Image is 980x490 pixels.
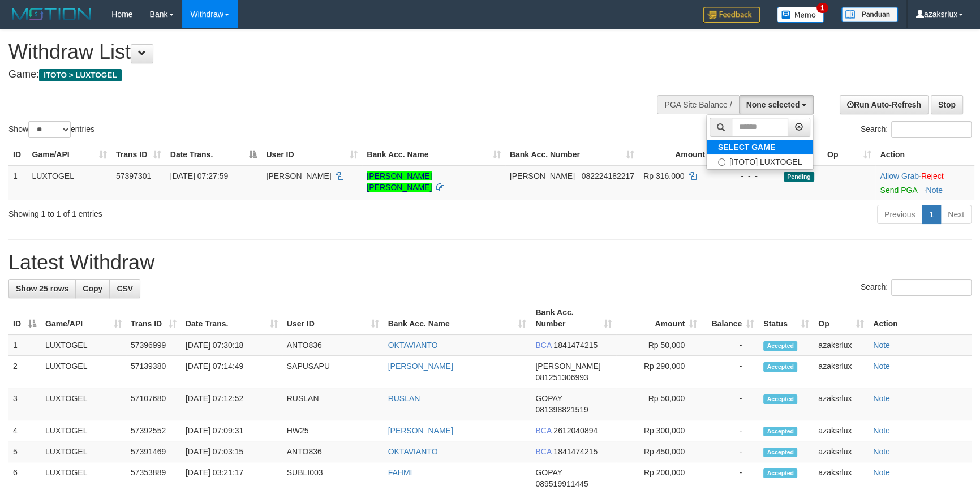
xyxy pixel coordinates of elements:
[873,447,890,456] a: Note
[702,441,759,462] td: -
[8,420,41,441] td: 4
[126,388,181,420] td: 57107680
[639,144,722,165] th: Amount: activate to sort column ascending
[388,447,438,456] a: OKTAVIANTO
[126,356,181,388] td: 57139380
[922,205,941,224] a: 1
[582,171,634,180] span: Copy 082224182217 to clipboard
[8,69,642,80] h4: Game:
[702,356,759,388] td: -
[840,95,929,114] a: Run Auto-Refresh
[880,171,918,180] a: Allow Grab
[8,251,972,274] h1: Latest Withdraw
[8,121,94,138] label: Show entries
[367,171,432,192] a: [PERSON_NAME] [PERSON_NAME]
[814,302,869,334] th: Op: activate to sort column ascending
[861,121,972,138] label: Search:
[388,362,453,371] a: [PERSON_NAME]
[553,341,598,350] span: Copy 1841474215 to clipboard
[126,302,181,334] th: Trans ID: activate to sort column ascending
[763,448,797,457] span: Accepted
[763,468,797,478] span: Accepted
[282,420,384,441] td: HW25
[707,154,813,169] label: [ITOTO] LUXTOGEL
[926,186,943,195] a: Note
[814,441,869,462] td: azaksrlux
[388,394,420,403] a: RUSLAN
[505,144,639,165] th: Bank Acc. Number: activate to sort column ascending
[282,388,384,420] td: RUSLAN
[616,420,702,441] td: Rp 300,000
[181,441,282,462] td: [DATE] 07:03:15
[531,302,616,334] th: Bank Acc. Number: activate to sort column ascending
[746,100,800,109] span: None selected
[553,447,598,456] span: Copy 1841474215 to clipboard
[877,205,922,224] a: Previous
[707,140,813,154] a: SELECT GAME
[616,334,702,356] td: Rp 50,000
[739,95,814,114] button: None selected
[39,69,122,81] span: ITOTO > LUXTOGEL
[41,388,126,420] td: LUXTOGEL
[8,204,400,220] div: Showing 1 to 1 of 1 entries
[718,143,775,152] b: SELECT GAME
[940,205,972,224] a: Next
[841,7,898,22] img: panduan.png
[875,165,974,200] td: ·
[41,302,126,334] th: Game/API: activate to sort column ascending
[727,170,775,182] div: - - -
[784,172,814,182] span: Pending
[535,362,600,371] span: [PERSON_NAME]
[535,341,551,350] span: BCA
[553,426,598,435] span: Copy 2612040894 to clipboard
[931,95,963,114] a: Stop
[181,356,282,388] td: [DATE] 07:14:49
[814,334,869,356] td: azaksrlux
[117,284,133,293] span: CSV
[616,441,702,462] td: Rp 450,000
[41,441,126,462] td: LUXTOGEL
[535,479,588,488] span: Copy 089519911445 to clipboard
[8,388,41,420] td: 3
[75,279,110,298] a: Copy
[616,388,702,420] td: Rp 50,000
[8,41,642,63] h1: Withdraw List
[28,144,111,165] th: Game/API: activate to sort column ascending
[861,279,972,296] label: Search:
[616,302,702,334] th: Amount: activate to sort column ascending
[266,171,331,180] span: [PERSON_NAME]
[282,441,384,462] td: ANTO836
[282,356,384,388] td: SAPUSAPU
[41,420,126,441] td: LUXTOGEL
[718,158,725,166] input: [ITOTO] LUXTOGEL
[880,186,917,195] a: Send PGA
[535,447,551,456] span: BCA
[873,426,890,435] a: Note
[8,356,41,388] td: 2
[126,441,181,462] td: 57391469
[388,341,438,350] a: OKTAVIANTO
[873,362,890,371] a: Note
[170,171,228,180] span: [DATE] 07:27:59
[8,279,76,298] a: Show 25 rows
[16,284,68,293] span: Show 25 rows
[702,420,759,441] td: -
[657,95,738,114] div: PGA Site Balance /
[814,356,869,388] td: azaksrlux
[535,405,588,414] span: Copy 081398821519 to clipboard
[8,165,28,200] td: 1
[8,302,41,334] th: ID: activate to sort column descending
[362,144,505,165] th: Bank Acc. Name: activate to sort column ascending
[869,302,972,334] th: Action
[126,334,181,356] td: 57396999
[763,362,797,372] span: Accepted
[111,144,166,165] th: Trans ID: activate to sort column ascending
[8,441,41,462] td: 5
[759,302,814,334] th: Status: activate to sort column ascending
[166,144,262,165] th: Date Trans.: activate to sort column descending
[8,6,94,23] img: MOTION_logo.png
[535,394,562,403] span: GOPAY
[814,388,869,420] td: azaksrlux
[388,426,453,435] a: [PERSON_NAME]
[181,388,282,420] td: [DATE] 07:12:52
